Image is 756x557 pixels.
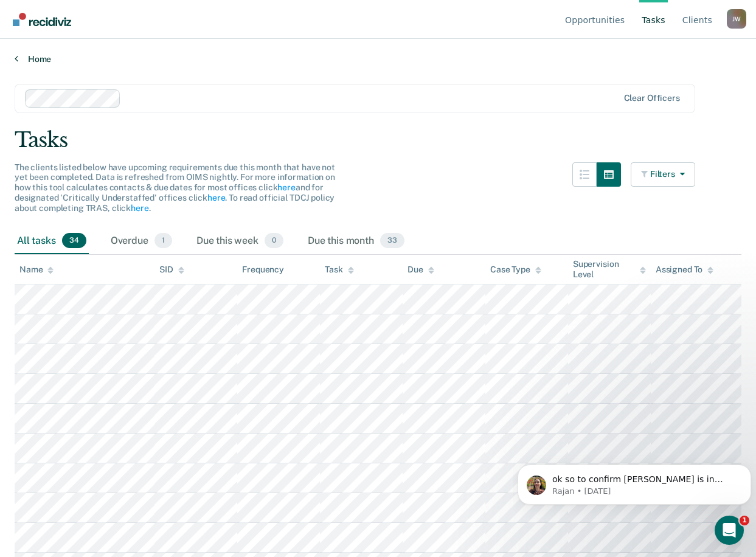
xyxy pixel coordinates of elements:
[715,516,744,545] iframe: Intercom live chat
[194,228,286,255] div: Due this week0
[108,228,175,255] div: Overdue1
[727,9,746,29] button: Profile dropdown button
[631,162,695,187] button: Filters
[62,233,86,249] span: 34
[490,265,541,275] div: Case Type
[380,233,404,249] span: 33
[277,182,295,192] a: here
[15,128,741,153] div: Tasks
[727,9,746,29] div: J W
[159,265,184,275] div: SID
[207,193,225,202] a: here
[265,233,283,249] span: 0
[13,13,71,26] img: Recidiviz
[242,265,284,275] div: Frequency
[15,228,89,255] div: All tasks34
[154,233,172,249] span: 1
[305,228,407,255] div: Due this month33
[513,439,756,524] iframe: Intercom notifications message
[15,162,335,213] span: The clients listed below have upcoming requirements due this month that have not yet been complet...
[656,265,713,275] div: Assigned To
[325,265,353,275] div: Task
[740,516,749,525] span: 1
[19,265,54,275] div: Name
[131,203,148,213] a: here
[15,54,741,64] a: Home
[407,265,434,275] div: Due
[624,93,680,103] div: Clear officers
[573,259,646,280] div: Supervision Level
